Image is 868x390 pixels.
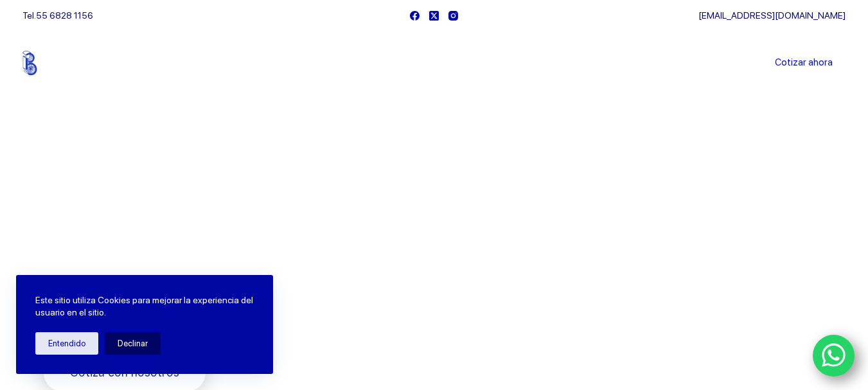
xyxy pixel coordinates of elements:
a: [EMAIL_ADDRESS][DOMAIN_NAME] [698,10,846,21]
span: Somos los doctores de la industria [44,219,412,308]
p: Este sitio utiliza Cookies para mejorar la experiencia del usuario en el sitio. [35,294,254,319]
a: 55 6828 1156 [36,10,93,21]
span: Tel. [22,10,93,21]
button: Declinar [105,332,161,355]
button: Entendido [35,332,98,355]
a: Cotizar ahora [762,50,846,76]
a: WhatsApp [813,335,855,377]
img: Balerytodo [22,51,103,75]
span: Bienvenido a Balerytodo® [44,191,208,208]
a: Facebook [410,11,420,21]
a: X (Twitter) [429,11,439,21]
nav: Menu Principal [283,31,585,95]
a: Instagram [448,11,458,21]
